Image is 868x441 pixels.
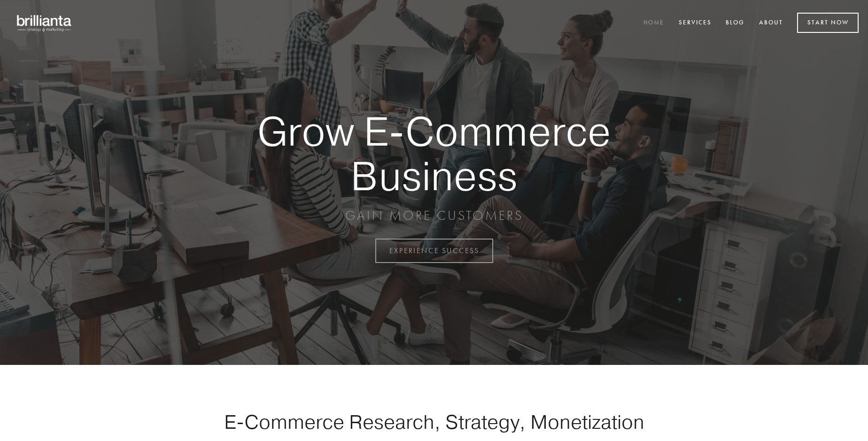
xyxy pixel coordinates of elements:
a: Blog [720,15,751,31]
h1: E-Commerce Research, Strategy, Monetization [194,410,674,433]
a: About [753,15,789,31]
a: Start Now [797,13,859,33]
strong: Grow E-Commerce Business [225,109,643,198]
img: brillianta - research, strategy, marketing [9,9,80,37]
a: Services [673,15,718,31]
a: Home [637,15,670,31]
p: GAIN MORE CUSTOMERS [225,207,643,224]
a: EXPERIENCE SUCCESS [375,239,493,263]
